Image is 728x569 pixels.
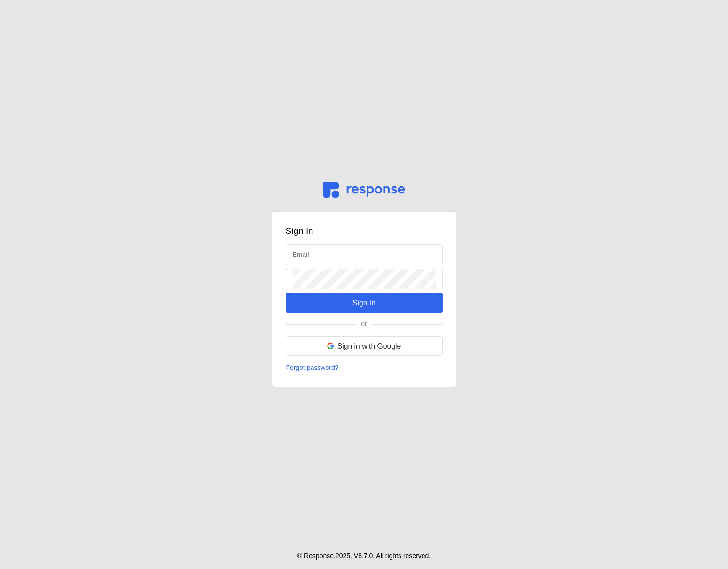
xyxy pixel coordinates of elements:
p: Forgot password? [286,363,339,373]
img: svg%3e [323,182,405,198]
button: Sign In [286,293,443,313]
h3: Sign in [286,225,443,238]
img: svg%3e [327,343,334,349]
p: Sign In [352,297,376,309]
p: or [361,319,367,329]
p: Sign in with Google [337,340,401,352]
button: Forgot password? [286,362,339,374]
button: Sign in with Google [286,336,443,356]
input: Email [293,245,436,265]
p: © Response, 2025 . V 8.7.0 . All rights reserved. [297,551,431,561]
